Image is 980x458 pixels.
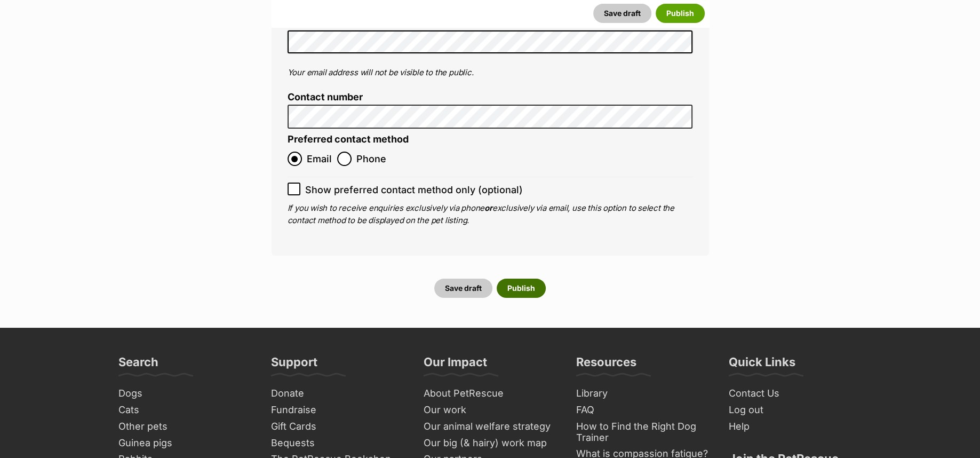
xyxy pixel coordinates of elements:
span: Phone [356,152,386,166]
p: Your email address will not be visible to the public. [288,67,693,79]
label: Preferred contact method [288,134,409,145]
a: Bequests [267,435,409,452]
a: Contact Us [724,385,866,402]
a: Donate [267,385,409,402]
button: Save draft [593,4,651,23]
a: About PetRescue [419,385,561,402]
button: Publish [656,4,705,23]
h3: Resources [576,354,636,376]
h3: Our Impact [424,354,487,376]
h3: Search [118,354,158,376]
a: Our big (& hairy) work map [419,435,561,452]
a: How to Find the Right Dog Trainer [572,418,714,446]
h3: Support [271,354,317,376]
a: Log out [724,402,866,418]
a: Library [572,385,714,402]
a: Guinea pigs [114,435,256,452]
a: Dogs [114,385,256,402]
a: Help [724,418,866,435]
button: Publish [497,279,546,298]
h3: Quick Links [729,354,795,376]
p: If you wish to receive enquiries exclusively via phone exclusively via email, use this option to ... [288,202,693,226]
a: Our animal welfare strategy [419,418,561,435]
a: Cats [114,402,256,418]
b: or [484,203,492,213]
span: Email [307,152,332,166]
a: Other pets [114,418,256,435]
a: Our work [419,402,561,418]
a: Fundraise [267,402,409,418]
a: Gift Cards [267,418,409,435]
a: FAQ [572,402,714,418]
button: Save draft [434,279,492,298]
label: Contact number [288,92,693,103]
span: Show preferred contact method only (optional) [305,183,523,197]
